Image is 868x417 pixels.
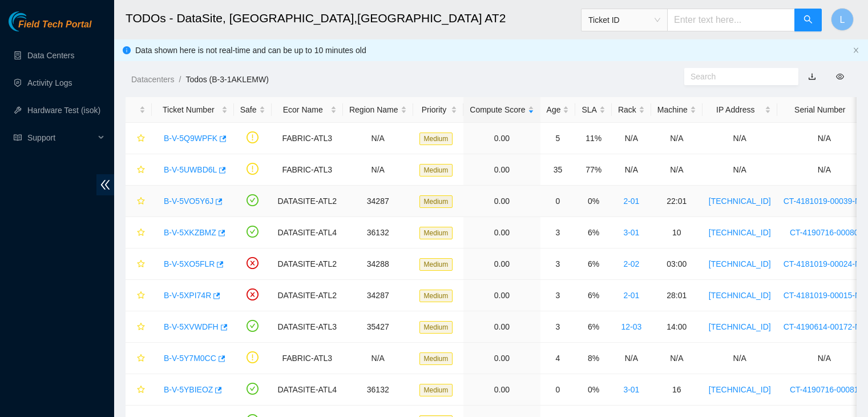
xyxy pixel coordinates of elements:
td: 0.00 [463,123,540,154]
span: exclamation-circle [247,131,259,143]
span: star [137,228,145,238]
td: DATASITE-ATL3 [272,311,343,343]
span: Medium [419,321,453,334]
span: Medium [419,164,453,177]
td: 0.00 [463,343,540,374]
span: Field Tech Portal [18,19,91,30]
img: Akamai Technologies [9,11,58,31]
td: 6% [575,248,611,280]
a: [TECHNICAL_ID] [709,291,771,300]
a: [TECHNICAL_ID] [709,385,771,394]
td: 22:01 [651,186,703,217]
td: 8% [575,343,611,374]
td: 28:01 [651,280,703,311]
td: 0% [575,374,611,406]
td: 16 [651,374,703,406]
td: 14:00 [651,311,703,343]
td: N/A [612,343,651,374]
button: download [800,67,825,86]
span: exclamation-circle [247,163,259,175]
a: B-V-5VO5Y6J [164,197,213,206]
td: FABRIC-ATL3 [272,154,343,186]
button: star [132,349,146,367]
a: CT-4190716-00081 [790,385,859,394]
a: CT-4181019-00015-N1 [784,291,865,300]
td: N/A [343,123,413,154]
td: N/A [651,343,703,374]
span: star [137,166,145,175]
span: search [804,15,813,26]
a: [TECHNICAL_ID] [709,322,771,331]
td: DATASITE-ATL4 [272,374,343,406]
td: 0.00 [463,186,540,217]
span: close-circle [247,257,259,269]
input: Search [691,70,783,83]
span: check-circle [247,226,259,238]
td: 6% [575,280,611,311]
span: star [137,386,145,395]
td: 77% [575,154,611,186]
a: Activity Logs [27,78,72,87]
td: N/A [343,343,413,374]
span: star [137,260,145,269]
td: DATASITE-ATL4 [272,217,343,248]
span: L [840,13,845,27]
button: star [132,380,146,399]
span: check-circle [247,383,259,395]
span: check-circle [247,320,259,332]
a: CT-4190614-00172-N0 [784,322,865,331]
span: Medium [419,352,453,365]
td: 0.00 [463,217,540,248]
span: Medium [419,195,453,208]
td: 3 [540,217,576,248]
a: download [808,72,816,81]
a: 2-01 [623,197,639,206]
span: Medium [419,384,453,396]
span: Medium [419,258,453,271]
a: 12-03 [621,322,641,331]
a: Todos (B-3-1AKLEMW) [185,75,268,84]
button: star [132,318,146,336]
td: 0.00 [463,248,540,280]
a: [TECHNICAL_ID] [709,197,771,206]
td: N/A [612,123,651,154]
span: Ticket ID [588,11,660,29]
button: star [132,255,146,273]
span: Medium [419,133,453,145]
td: 3 [540,280,576,311]
a: CT-4181019-00024-N0 [784,259,865,268]
a: [TECHNICAL_ID] [709,228,771,237]
a: 3-01 [623,385,639,394]
a: CT-4181019-00039-N1 [784,197,865,206]
span: Medium [419,227,453,239]
span: star [137,134,145,143]
span: double-left [96,174,114,195]
span: eye [836,73,844,81]
td: DATASITE-ATL2 [272,248,343,280]
td: 6% [575,217,611,248]
td: N/A [651,123,703,154]
td: 36132 [343,374,413,406]
td: DATASITE-ATL2 [272,186,343,217]
td: 11% [575,123,611,154]
td: N/A [343,154,413,186]
td: 34288 [343,248,413,280]
span: check-circle [247,194,259,206]
a: B-V-5XVWDFH [164,322,219,331]
a: B-V-5XKZBMZ [164,228,216,237]
span: exclamation-circle [247,351,259,363]
td: FABRIC-ATL3 [272,123,343,154]
a: [TECHNICAL_ID] [709,259,771,268]
a: 3-01 [623,228,639,237]
a: B-V-5UWBD6L [164,165,217,174]
td: DATASITE-ATL2 [272,280,343,311]
td: 34287 [343,186,413,217]
td: 35 [540,154,576,186]
span: Medium [419,290,453,302]
a: Akamai TechnologiesField Tech Portal [9,21,91,35]
td: 0.00 [463,154,540,186]
button: close [853,47,859,54]
button: star [132,286,146,304]
td: N/A [703,343,777,374]
button: star [132,192,146,210]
